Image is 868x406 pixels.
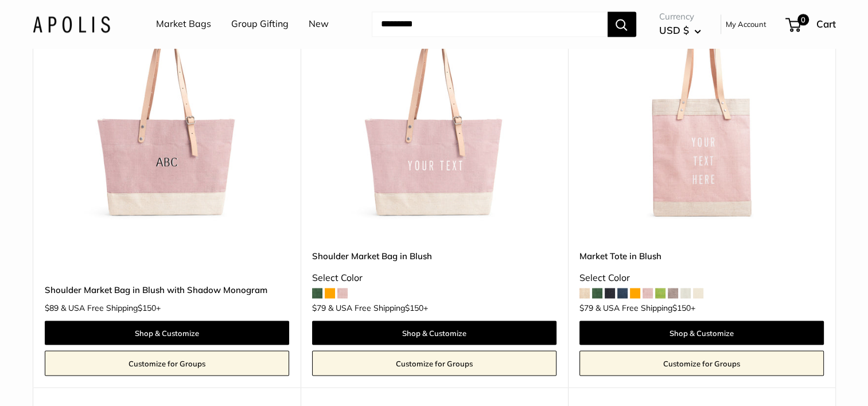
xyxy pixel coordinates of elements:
[816,18,836,30] span: Cart
[579,350,824,376] a: Customize for Groups
[45,303,59,313] span: $89
[659,24,689,36] span: USD $
[312,249,556,263] a: Shoulder Market Bag in Blush
[231,15,289,33] a: Group Gifting
[328,304,428,312] span: & USA Free Shipping +
[787,15,836,33] a: 0 Cart
[312,350,556,376] a: Customize for Groups
[579,249,824,263] a: Market Tote in Blush
[45,321,289,345] a: Shop & Customize
[9,362,123,397] iframe: Sign Up via Text for Offers
[672,303,691,313] span: $150
[579,270,824,287] div: Select Color
[608,11,636,37] button: Search
[138,303,156,313] span: $150
[372,11,608,37] input: Search...
[312,303,326,313] span: $79
[595,304,695,312] span: & USA Free Shipping +
[405,303,423,313] span: $150
[61,304,161,312] span: & USA Free Shipping +
[45,350,289,376] a: Customize for Groups
[33,15,110,32] img: Apolis
[312,321,556,345] a: Shop & Customize
[156,15,211,33] a: Market Bags
[309,15,329,33] a: New
[579,321,824,345] a: Shop & Customize
[726,17,766,31] a: My Account
[45,283,289,296] a: Shoulder Market Bag in Blush with Shadow Monogram
[312,270,556,287] div: Select Color
[579,303,593,313] span: $79
[797,14,808,25] span: 0
[659,21,701,40] button: USD $
[659,9,701,25] span: Currency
